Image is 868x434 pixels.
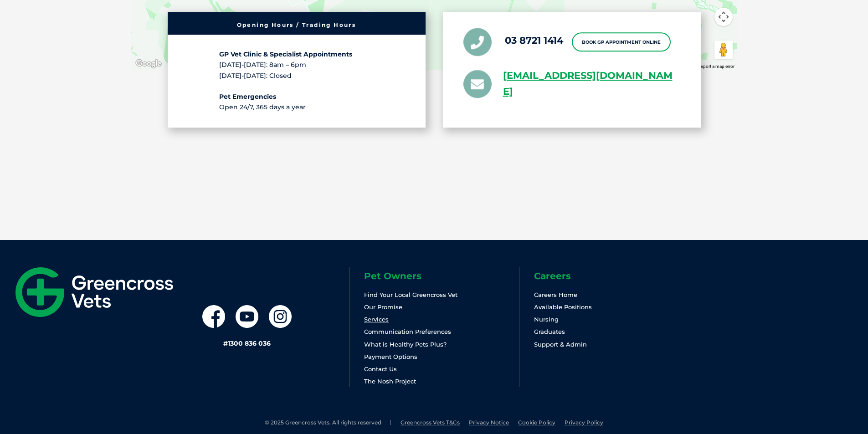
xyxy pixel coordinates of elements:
[572,33,671,52] a: Book GP Appointment Online
[364,291,457,298] a: Find Your Local Greencross Vet
[401,419,460,426] a: Greencross Vets T&Cs
[219,92,374,112] p: Open 24/7, 365 days a year
[503,68,680,100] a: [EMAIL_ADDRESS][DOMAIN_NAME]
[219,51,352,59] b: GP Vet Clinic & Specialist Appointments
[518,419,555,426] a: Cookie Policy
[172,23,421,28] h6: Opening Hours / Trading Hours
[219,50,374,82] p: [DATE]-[DATE]: 8am – 6pm [DATE]-[DATE]: Closed
[565,419,603,426] a: Privacy Policy
[714,8,733,26] button: Map camera controls
[364,365,397,373] a: Contact Us
[364,353,417,360] a: Payment Options
[265,419,391,427] li: © 2025 Greencross Vets. All rights reserved
[223,339,228,347] span: #
[469,419,509,426] a: Privacy Notice
[534,271,689,281] h6: Careers
[534,341,587,348] a: Support & Admin
[223,339,271,347] a: #1300 836 036
[364,328,451,335] a: Communication Preferences
[364,378,416,385] a: The Nosh Project
[534,328,565,335] a: Graduates
[534,316,559,323] a: Nursing
[364,316,389,323] a: Services
[364,303,402,311] a: Our Promise
[219,92,276,101] b: Pet Emergencies
[534,291,577,298] a: Careers Home
[364,271,519,281] h6: Pet Owners
[505,35,563,46] a: 03 8721 1414
[534,303,592,311] a: Available Positions
[364,341,447,348] a: What is Healthy Pets Plus?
